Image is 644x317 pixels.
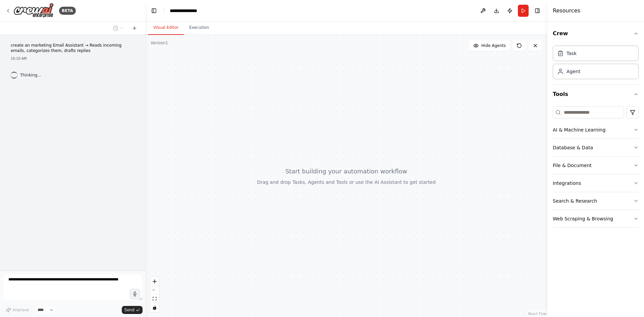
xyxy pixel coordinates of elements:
button: Tools [553,85,639,104]
span: Thinking... [20,72,41,78]
nav: breadcrumb [170,7,203,14]
div: Search & Research [553,198,597,204]
div: React Flow controls [150,277,159,312]
button: fit view [150,295,159,303]
div: Integrations [553,180,581,187]
span: Send [124,307,135,313]
h4: Resources [553,7,580,15]
button: toggle interactivity [150,303,159,312]
div: Version 1 [151,40,168,46]
button: AI & Machine Learning [553,121,639,139]
button: Hide right sidebar [533,6,542,15]
button: Search & Research [553,192,639,210]
button: zoom in [150,277,159,286]
button: Web Scraping & Browsing [553,210,639,227]
button: File & Document [553,157,639,174]
div: Agent [567,68,580,75]
button: Execution [184,21,214,35]
a: React Flow attribution [528,312,546,316]
button: Start a new chat [129,24,140,32]
div: AI & Machine Learning [553,126,605,133]
span: Hide Agents [481,43,506,48]
p: create an marketing Email Assistant → Reads incoming emails, categorizes them, drafts replies [11,43,135,53]
button: Database & Data [553,139,639,156]
div: File & Document [553,162,592,169]
span: Improve [12,307,29,313]
div: Crew [553,43,639,85]
div: Tools [553,104,639,233]
button: Hide Agents [469,40,510,51]
button: Crew [553,24,639,43]
button: zoom out [150,286,159,295]
img: Logo [13,3,54,18]
button: Hide left sidebar [149,6,159,15]
div: Web Scraping & Browsing [553,215,613,222]
div: 10:10 AM [11,56,135,61]
button: Integrations [553,174,639,192]
button: Send [122,306,143,314]
button: Switch to previous chat [110,24,126,32]
div: Database & Data [553,144,593,151]
div: BETA [59,7,76,15]
button: Improve [3,306,32,314]
button: Visual Editor [148,21,184,35]
button: Click to speak your automation idea [130,289,140,299]
div: Task [567,50,577,57]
